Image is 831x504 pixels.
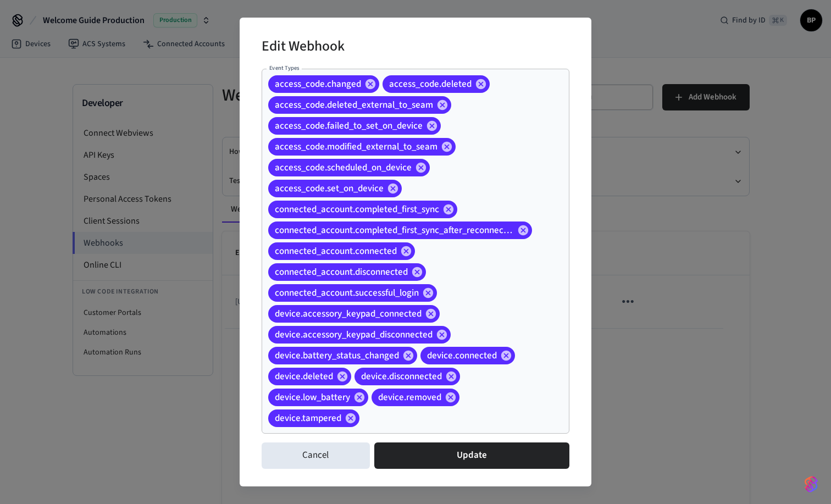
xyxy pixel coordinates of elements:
[354,371,448,382] span: device.disconnected
[268,141,444,152] span: access_code.modified_external_to_seam
[268,162,418,173] span: access_code.scheduled_on_device
[268,413,348,424] span: device.tampered
[268,246,403,257] span: connected_account.connected
[268,159,430,176] div: access_code.scheduled_on_device
[268,326,451,344] div: device.accessory_keypad_disconnected
[268,287,425,298] span: connected_account.successful_login
[262,31,345,64] h2: Edit Webhook
[420,350,503,361] span: device.connected
[354,368,460,385] div: device.disconnected
[268,371,340,382] span: device.deleted
[268,138,456,156] div: access_code.modified_external_to_seam
[268,329,439,340] span: device.accessory_keypad_disconnected
[805,475,818,493] img: SeamLogoGradient.69752ec5.svg
[268,221,532,239] div: connected_account.completed_first_sync_after_reconnection
[268,350,406,361] span: device.battery_status_changed
[420,347,515,364] div: device.connected
[372,389,459,406] div: device.removed
[268,96,451,114] div: access_code.deleted_external_to_seam
[268,201,457,218] div: connected_account.completed_first_sync
[383,79,478,90] span: access_code.deleted
[268,305,440,323] div: device.accessory_keypad_connected
[268,308,428,319] span: device.accessory_keypad_connected
[374,442,569,469] button: Update
[268,267,414,278] span: connected_account.disconnected
[383,75,490,93] div: access_code.deleted
[268,99,440,110] span: access_code.deleted_external_to_seam
[268,225,520,236] span: connected_account.completed_first_sync_after_reconnection
[268,204,446,215] span: connected_account.completed_first_sync
[268,368,351,385] div: device.deleted
[269,64,300,72] label: Event Types
[268,409,359,427] div: device.tampered
[268,242,415,260] div: connected_account.connected
[268,284,437,302] div: connected_account.successful_login
[268,117,441,135] div: access_code.failed_to_set_on_device
[268,347,417,364] div: device.battery_status_changed
[262,442,370,469] button: Cancel
[268,183,390,194] span: access_code.set_on_device
[268,263,426,281] div: connected_account.disconnected
[268,389,368,406] div: device.low_battery
[268,79,368,90] span: access_code.changed
[268,120,429,131] span: access_code.failed_to_set_on_device
[268,75,379,93] div: access_code.changed
[268,392,357,403] span: device.low_battery
[268,180,402,197] div: access_code.set_on_device
[372,392,448,403] span: device.removed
